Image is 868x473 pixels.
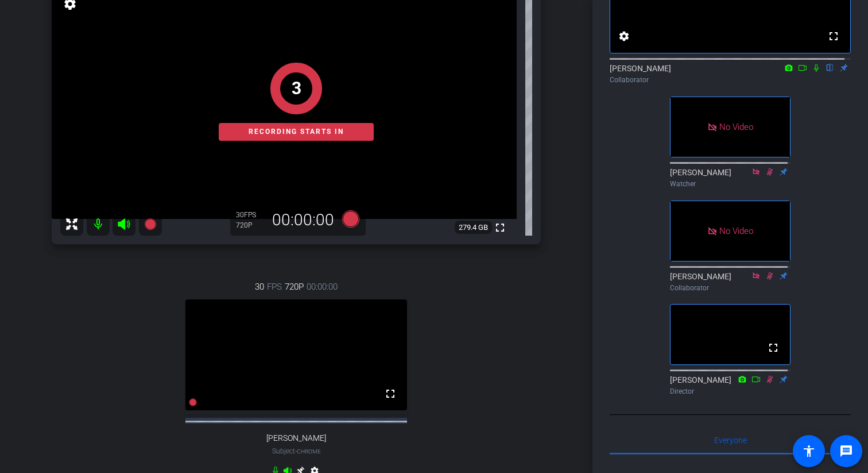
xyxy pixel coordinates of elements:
[802,444,816,458] mat-icon: accessibility
[827,29,840,43] mat-icon: fullscreen
[670,283,790,293] div: Collaborator
[670,167,790,189] div: [PERSON_NAME]
[383,387,397,401] mat-icon: fullscreen
[610,63,851,85] div: [PERSON_NAME]
[670,374,790,397] div: [PERSON_NAME]
[267,280,282,293] span: FPS
[714,436,747,444] span: Everyone
[766,341,780,355] mat-icon: fullscreen
[617,29,631,43] mat-icon: settings
[295,447,297,455] span: -
[297,448,321,455] span: Chrome
[839,444,853,458] mat-icon: message
[719,122,753,132] span: No Video
[670,179,790,189] div: Watcher
[272,446,321,456] span: Subject
[670,271,790,293] div: [PERSON_NAME]
[719,225,753,236] span: No Video
[292,75,301,101] div: 3
[823,62,837,72] mat-icon: flip
[307,280,338,293] span: 00:00:00
[255,280,264,293] span: 30
[610,75,851,85] div: Collaborator
[285,280,304,293] span: 720P
[266,433,326,443] span: [PERSON_NAME]
[670,386,790,397] div: Director
[219,123,374,141] div: Recording starts in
